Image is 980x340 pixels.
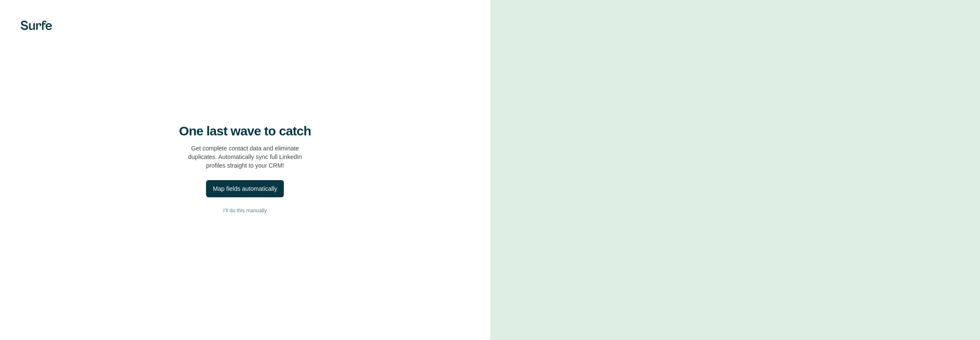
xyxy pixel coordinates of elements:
[188,144,302,170] p: Get complete contact data and eliminate duplicates. Automatically sync full LinkedIn profiles str...
[213,184,277,193] div: Map fields automatically
[21,21,52,30] img: Surfe's logo
[17,204,473,217] button: I’ll do this manually
[206,180,284,197] button: Map fields automatically
[179,123,311,139] h4: One last wave to catch
[223,207,267,214] span: I’ll do this manually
